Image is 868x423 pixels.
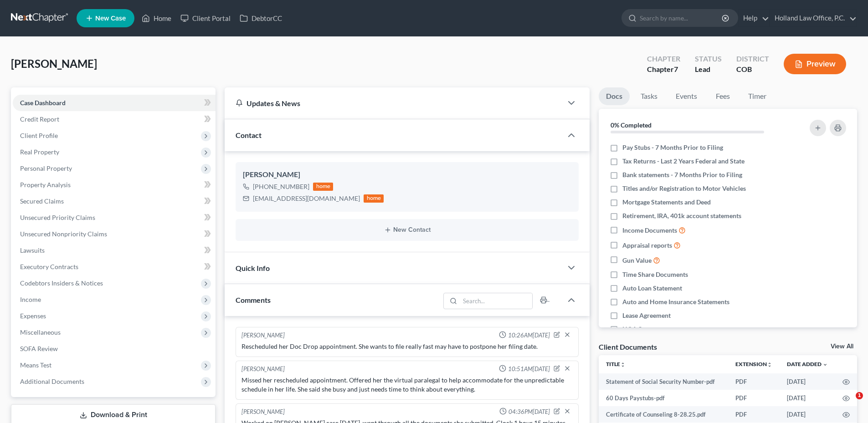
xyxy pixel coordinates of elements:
[622,256,652,265] span: Gun Value
[622,325,668,334] span: HOA Statement
[708,87,737,105] a: Fees
[770,10,857,26] a: Holland Law Office, P.C.
[822,362,828,367] i: expand_more
[241,376,573,394] div: Missed her rescheduled appointment. Offered her the virtual paralegal to help accommodate for the...
[622,198,711,207] span: Mortgage Statements and Deed
[622,184,746,193] span: Titles and/or Registration to Motor Vehicles
[622,241,672,250] span: Appraisal reports
[13,111,216,127] a: Credit Report
[508,365,550,373] span: 10:51AM[DATE]
[236,98,551,108] div: Updates & News
[460,293,533,309] input: Search...
[241,408,285,417] div: [PERSON_NAME]
[20,263,78,270] span: Executory Contracts
[622,211,741,220] span: Retirement, IRA, 401k account statements
[633,87,665,105] a: Tasks
[728,390,780,406] td: PDF
[11,57,97,70] span: [PERSON_NAME]
[787,361,828,367] a: Date Added expand_more
[622,143,723,152] span: Pay Stubs - 7 Months Prior to Filing
[13,242,216,259] a: Lawsuits
[640,10,723,26] input: Search by name...
[243,169,571,180] div: [PERSON_NAME]
[735,361,772,367] a: Extensionunfold_more
[20,214,95,221] span: Unsecured Priority Claims
[364,194,384,203] div: home
[20,132,58,139] span: Client Profile
[508,408,550,416] span: 04:36PM[DATE]
[784,54,846,74] button: Preview
[13,177,216,193] a: Property Analysis
[780,406,835,423] td: [DATE]
[599,390,728,406] td: 60 Days Paystubs-pdf
[695,64,722,75] div: Lead
[508,331,550,340] span: 10:26AM[DATE]
[20,246,45,254] span: Lawsuits
[20,279,103,287] span: Codebtors Insiders & Notices
[20,296,41,303] span: Income
[695,54,722,64] div: Status
[599,373,728,390] td: Statement of Social Security Number-pdf
[176,10,235,26] a: Client Portal
[20,345,58,352] span: SOFA Review
[13,226,216,242] a: Unsecured Nonpriority Claims
[611,121,652,129] strong: 0% Completed
[20,328,61,336] span: Miscellaneous
[622,284,682,293] span: Auto Loan Statement
[13,341,216,357] a: SOFA Review
[253,194,360,203] div: [EMAIL_ADDRESS][DOMAIN_NAME]
[674,65,678,73] span: 7
[647,54,680,64] div: Chapter
[741,87,774,105] a: Timer
[780,390,835,406] td: [DATE]
[647,64,680,75] div: Chapter
[606,361,626,367] a: Titleunfold_more
[20,361,51,369] span: Means Test
[236,264,270,272] span: Quick Info
[241,365,285,374] div: [PERSON_NAME]
[599,406,728,423] td: Certificate of Counseling 8-28.25.pdf
[767,362,772,367] i: unfold_more
[243,226,571,234] button: New Contact
[20,230,107,238] span: Unsecured Nonpriority Claims
[622,270,688,279] span: Time Share Documents
[20,377,84,385] span: Additional Documents
[622,311,671,320] span: Lease Agreement
[235,10,287,26] a: DebtorCC
[780,373,835,390] td: [DATE]
[313,183,333,191] div: home
[241,342,573,351] div: Rescheduled her Doc Drop appointment. She wants to file really fast may have to postpone her fili...
[13,95,216,111] a: Case Dashboard
[668,87,704,105] a: Events
[236,296,271,304] span: Comments
[856,392,863,399] span: 1
[253,182,309,191] div: [PHONE_NUMBER]
[728,373,780,390] td: PDF
[622,226,677,235] span: Income Documents
[739,10,769,26] a: Help
[831,343,853,350] a: View All
[95,15,126,22] span: New Case
[622,170,742,179] span: Bank statements - 7 Months Prior to Filing
[13,259,216,275] a: Executory Contracts
[728,406,780,423] td: PDF
[20,197,64,205] span: Secured Claims
[20,115,59,123] span: Credit Report
[20,164,72,172] span: Personal Property
[20,181,71,189] span: Property Analysis
[736,54,769,64] div: District
[241,331,285,340] div: [PERSON_NAME]
[13,209,216,226] a: Unsecured Priority Claims
[20,99,66,107] span: Case Dashboard
[137,10,176,26] a: Home
[622,157,745,166] span: Tax Returns - Last 2 Years Federal and State
[599,87,630,105] a: Docs
[20,312,46,320] span: Expenses
[236,131,262,139] span: Contact
[837,392,859,414] iframe: Intercom live chat
[620,362,626,367] i: unfold_more
[622,297,729,306] span: Auto and Home Insurance Statements
[599,342,657,352] div: Client Documents
[13,193,216,209] a: Secured Claims
[736,64,769,75] div: COB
